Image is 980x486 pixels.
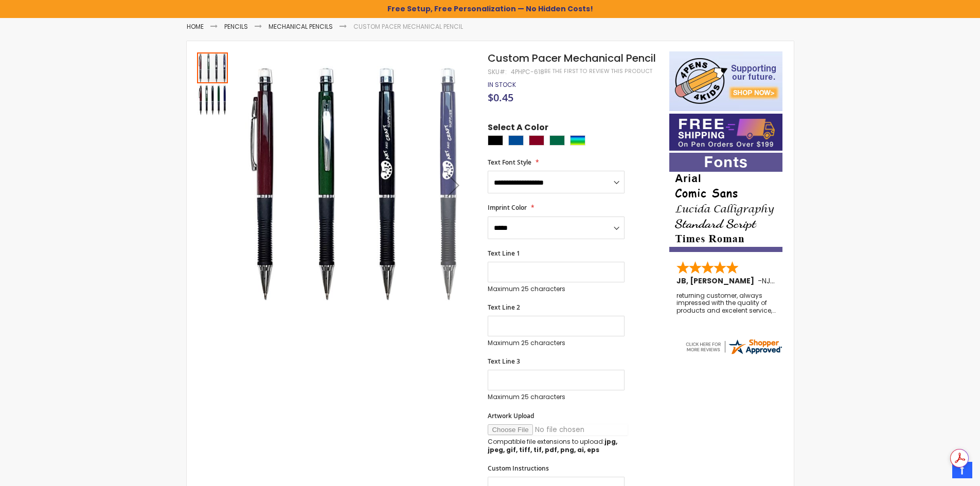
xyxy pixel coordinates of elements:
[508,135,524,146] div: Dark Blue
[353,23,463,31] li: Custom Pacer Mechanical Pencil
[187,22,204,31] a: Home
[511,68,544,76] div: 4PHPC-618
[488,91,513,104] span: $0.45
[239,66,474,301] img: Custom Pacer Mechanical Pencil
[488,464,549,473] span: Custom Instructions
[488,67,507,76] strong: SKU
[762,276,775,286] span: NJ
[488,339,625,347] p: Maximum 25 characters
[669,153,782,252] img: font-personalization-examples
[488,411,534,420] span: Artwork Upload
[669,114,782,151] img: Free shipping on orders over $199
[570,135,585,146] div: Assorted
[488,438,625,454] p: Compatible file extensions to upload:
[488,437,617,454] strong: jpg, jpeg, gif, tiff, tif, pdf, png, ai, eps
[488,81,516,89] div: Availability
[549,135,565,146] div: Dark Green
[433,51,474,318] div: Next
[488,158,531,167] span: Text Font Style
[269,22,333,31] a: Mechanical Pencils
[488,303,520,312] span: Text Line 2
[488,393,625,401] p: Maximum 25 characters
[488,122,548,136] span: Select A Color
[488,357,520,366] span: Text Line 3
[197,51,229,83] div: Custom Pacer Mechanical Pencil
[544,67,652,75] a: Be the first to review this product
[488,203,527,212] span: Imprint Color
[488,285,625,293] p: Maximum 25 characters
[676,276,758,286] span: JB, [PERSON_NAME]
[488,249,520,258] span: Text Line 1
[684,349,783,358] a: 4pens.com certificate URL
[488,51,656,65] span: Custom Pacer Mechanical Pencil
[197,84,228,115] img: Custom Pacer Mechanical Pencil
[488,80,516,89] span: In stock
[224,22,248,31] a: Pencils
[197,83,228,115] div: Custom Pacer Mechanical Pencil
[529,135,544,146] div: Burgundy
[488,135,503,146] div: Black
[676,292,776,314] div: returning customer, always impressed with the quality of products and excelent service, will retu...
[684,337,783,356] img: 4pens.com widget logo
[669,51,782,111] img: 4pens 4 kids
[758,276,847,286] span: - ,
